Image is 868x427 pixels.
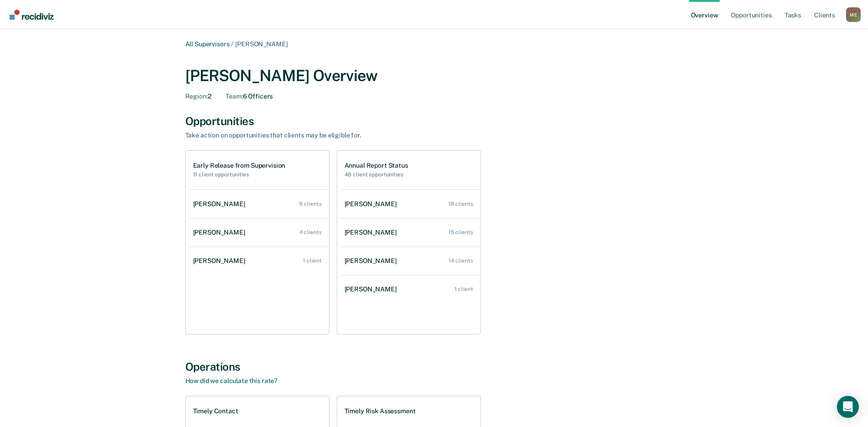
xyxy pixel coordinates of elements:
div: 6 Officers [226,93,273,100]
div: [PERSON_NAME] [345,229,400,236]
a: All Supervisors [185,40,230,48]
span: Region : [185,93,208,100]
span: / [229,40,235,48]
div: M E [846,7,861,22]
div: 2 [185,93,211,100]
h2: 48 client opportunities [345,171,408,178]
a: [PERSON_NAME] 6 clients [189,191,329,217]
div: 15 clients [448,229,473,235]
div: [PERSON_NAME] [193,229,249,236]
h1: Timely Risk Assessment [345,407,416,415]
div: 18 clients [448,201,473,207]
div: [PERSON_NAME] [193,200,249,208]
div: [PERSON_NAME] Overview [185,66,683,85]
div: [PERSON_NAME] [193,257,249,265]
h1: Early Release from Supervision [193,162,286,170]
a: [PERSON_NAME] 4 clients [189,219,329,246]
div: [PERSON_NAME] [345,200,400,208]
a: [PERSON_NAME] 1 client [189,248,329,274]
a: [PERSON_NAME] 14 clients [341,248,480,274]
div: [PERSON_NAME] [345,285,400,293]
div: Opportunities [185,115,683,128]
button: Profile dropdown button [846,7,861,22]
div: Open Intercom Messenger [837,396,859,418]
h2: 11 client opportunities [193,171,286,178]
span: [PERSON_NAME] [235,40,287,48]
div: 1 client [303,257,321,264]
div: 4 clients [299,229,322,235]
div: 14 clients [448,257,473,264]
a: [PERSON_NAME] 15 clients [341,219,480,246]
h1: Timely Contact [193,407,238,415]
a: How did we calculate this rate? [185,377,278,384]
div: [PERSON_NAME] [345,257,400,265]
div: 1 client [454,286,473,292]
img: Recidiviz [10,10,54,20]
div: Take action on opportunities that clients may be eligible for. [185,131,506,139]
a: [PERSON_NAME] 1 client [341,276,480,302]
div: 6 clients [299,201,322,207]
span: Team : [226,93,243,100]
div: Operations [185,360,683,373]
h1: Annual Report Status [345,162,408,170]
a: [PERSON_NAME] 18 clients [341,191,480,217]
